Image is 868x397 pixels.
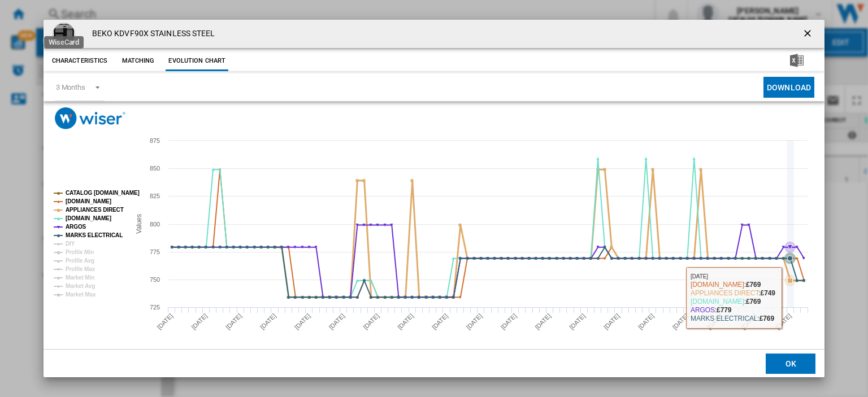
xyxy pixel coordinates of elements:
[66,232,123,238] tspan: MARKS ELECTRICAL
[53,23,75,45] img: 8632085_R_Z001A
[150,304,160,311] tspan: 725
[499,312,518,331] tspan: [DATE]
[86,28,215,40] h4: BEKO KDVF90X STAINLESS STEEL
[49,51,111,71] button: Characteristics
[150,137,160,144] tspan: 875
[66,190,140,196] tspan: CATALOG [DOMAIN_NAME]
[66,207,124,213] tspan: APPLIANCES DIRECT
[113,51,163,71] button: Matching
[772,51,822,71] button: Download in Excel
[802,28,815,41] ng-md-icon: getI18NText('BUTTONS.CLOSE_DIALOG')
[362,312,380,331] tspan: [DATE]
[135,214,143,234] tspan: Values
[44,20,824,377] md-dialog: Product popup
[533,312,552,331] tspan: [DATE]
[766,353,815,373] button: OK
[671,312,689,331] tspan: [DATE]
[705,312,724,331] tspan: [DATE]
[66,198,111,204] tspan: [DOMAIN_NAME]
[465,312,484,331] tspan: [DATE]
[66,274,94,281] tspan: Market Min
[797,23,820,45] button: getI18NText('BUTTONS.CLOSE_DIALOG')
[66,241,75,247] tspan: DIY
[396,312,415,331] tspan: [DATE]
[150,248,160,255] tspan: 775
[56,83,85,91] div: 3 Months
[774,312,793,331] tspan: [DATE]
[66,249,94,255] tspan: Profile Min
[155,312,174,331] tspan: [DATE]
[568,312,587,331] tspan: [DATE]
[150,276,160,283] tspan: 750
[55,107,125,129] img: logo_wiser_300x94.png
[66,258,94,264] tspan: Profile Avg
[224,312,243,331] tspan: [DATE]
[431,312,449,331] tspan: [DATE]
[293,312,312,331] tspan: [DATE]
[602,312,621,331] tspan: [DATE]
[259,312,277,331] tspan: [DATE]
[637,312,656,331] tspan: [DATE]
[790,54,804,67] img: excel-24x24.png
[66,266,96,272] tspan: Profile Max
[66,291,96,298] tspan: Market Max
[150,221,160,228] tspan: 800
[150,165,160,172] tspan: 850
[66,283,95,289] tspan: Market Avg
[740,312,758,331] tspan: [DATE]
[66,215,111,221] tspan: [DOMAIN_NAME]
[150,193,160,199] tspan: 825
[66,224,86,230] tspan: ARGOS
[763,77,814,98] button: Download
[327,312,346,331] tspan: [DATE]
[166,51,228,71] button: Evolution chart
[190,312,209,331] tspan: [DATE]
